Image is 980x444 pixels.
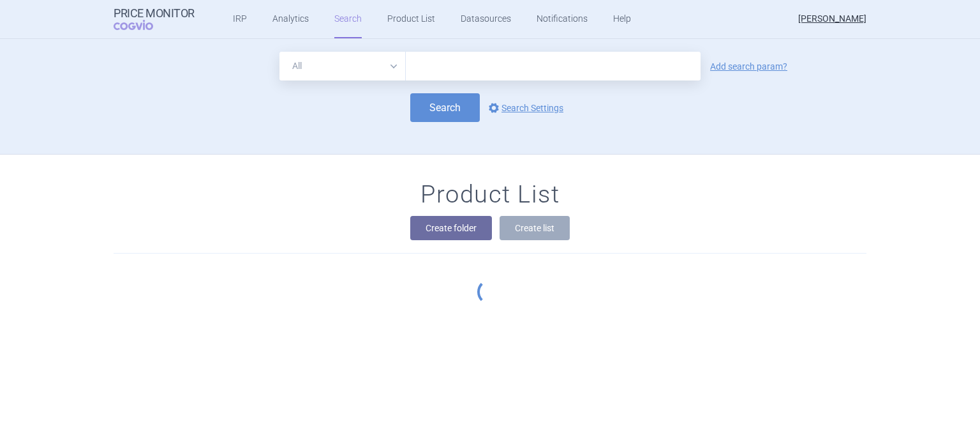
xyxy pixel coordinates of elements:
[710,62,787,71] a: Add search param?
[410,93,480,122] button: Search
[420,180,560,210] h1: Product List
[114,7,195,20] strong: Price Monitor
[114,20,171,30] span: COGVIO
[114,7,195,31] a: Price MonitorCOGVIO
[486,100,563,116] a: Search Settings
[410,216,492,240] button: Create folder
[500,216,570,240] button: Create list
